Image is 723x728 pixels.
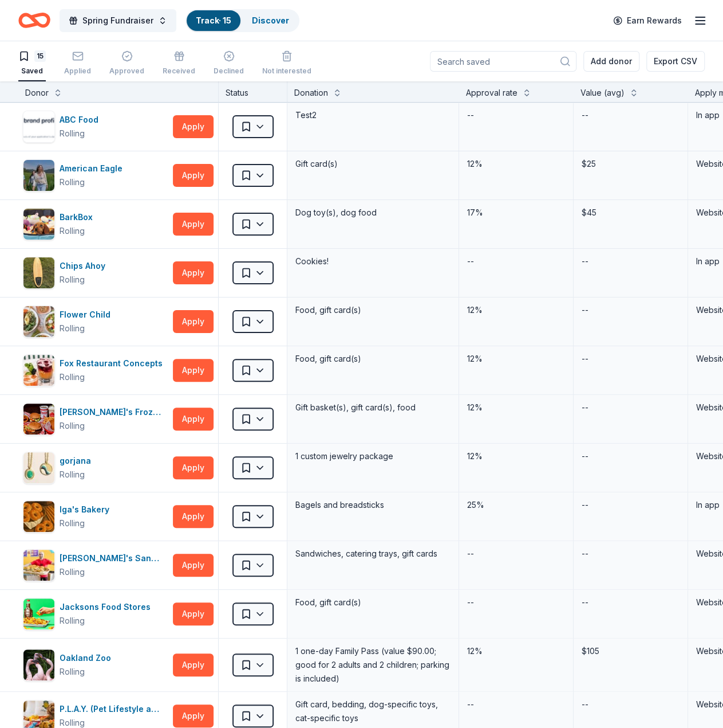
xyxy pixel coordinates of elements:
button: Image for ABC FoodABC FoodRolling [23,111,168,143]
div: 12% [466,448,566,464]
button: Apply [173,505,214,528]
div: 15 [34,50,46,62]
img: Image for Iga's Bakery [23,501,54,532]
div: -- [580,302,590,318]
button: Apply [173,602,214,625]
button: Apply [173,115,214,138]
button: Image for Ike's Sandwiches[PERSON_NAME]'s SandwichesRolling [23,549,168,581]
div: Rolling [60,175,85,189]
div: -- [466,546,475,562]
button: Image for Chips AhoyChips AhoyRolling [23,257,168,289]
button: Image for Freddy's Frozen Custard & Steakburgers[PERSON_NAME]'s Frozen Custard & SteakburgersRolling [23,403,168,435]
div: Bagels and breadsticks [294,497,452,513]
button: Image for Fox Restaurant ConceptsFox Restaurant ConceptsRolling [23,354,168,386]
img: Image for American Eagle [23,160,54,191]
div: Saved [18,66,46,76]
div: Oakland Zoo [60,651,116,665]
div: Received [163,66,195,76]
button: Image for gorjanagorjanaRolling [23,452,168,484]
img: Image for gorjana [23,452,54,483]
div: Not interested [262,66,311,76]
div: Sandwiches, catering trays, gift cards [294,546,452,562]
div: -- [580,107,590,123]
div: -- [580,400,590,416]
img: Image for Chips Ahoy [23,257,54,288]
div: Rolling [60,224,85,238]
button: Applied [64,46,91,81]
button: Apply [173,261,214,284]
img: Image for ABC Food [23,111,54,142]
a: Discover [252,15,289,25]
a: Home [18,7,50,34]
img: Image for Freddy's Frozen Custard & Steakburgers [23,404,54,435]
div: Donation [294,86,328,100]
div: Status [219,81,287,102]
button: Image for Iga's BakeryIga's BakeryRolling [23,500,168,533]
button: Track· 15Discover [185,9,299,32]
img: Image for Fox Restaurant Concepts [23,355,54,386]
div: -- [580,497,590,513]
div: 12% [466,156,566,172]
div: Approval rate [466,86,517,100]
img: Image for Jacksons Food Stores [23,598,54,629]
div: -- [466,107,475,123]
button: Apply [173,408,214,430]
div: [PERSON_NAME]'s Sandwiches [60,551,168,565]
div: [PERSON_NAME]'s Frozen Custard & Steakburgers [60,405,168,419]
div: 17% [466,205,566,221]
button: Image for Flower ChildFlower ChildRolling [23,306,168,338]
div: Fox Restaurant Concepts [60,357,167,370]
div: Gift card, bedding, dog-specific toys, cat-specific toys [294,696,452,726]
div: Rolling [60,516,85,530]
img: Image for Oakland Zoo [23,649,54,680]
div: P.L.A.Y. (Pet Lifestyle and You) [60,702,168,716]
div: Declined [214,66,244,76]
span: Spring Fundraiser [82,14,153,28]
div: -- [466,253,475,269]
button: Approved [109,46,144,81]
button: Apply [173,213,214,236]
div: Food, gift card(s) [294,351,452,367]
div: American Eagle [60,162,127,175]
button: Apply [173,310,214,333]
button: Apply [173,359,214,382]
div: Value (avg) [580,86,625,100]
button: Apply [173,653,214,676]
button: Apply [173,456,214,479]
div: Rolling [60,273,85,287]
img: Image for BarkBox [23,209,54,240]
div: 12% [466,643,566,659]
div: gorjana [60,454,96,468]
button: Export CSV [646,51,705,72]
div: Iga's Bakery [60,503,114,516]
div: 1 custom jewelry package [294,448,452,464]
button: Apply [173,704,214,727]
div: Rolling [60,614,85,628]
div: Gift card(s) [294,156,452,172]
div: 12% [466,351,566,367]
div: -- [466,594,475,610]
button: Image for BarkBoxBarkBoxRolling [23,208,168,240]
button: Declined [214,46,244,81]
div: -- [580,253,590,269]
div: Flower Child [60,308,115,322]
div: Approved [109,66,144,76]
div: ABC Food [60,113,103,127]
button: Apply [173,164,214,187]
div: Rolling [60,419,85,433]
div: 25% [466,497,566,513]
div: -- [580,448,590,464]
div: Rolling [60,127,85,140]
a: Earn Rewards [606,10,689,31]
button: Not interested [262,46,311,81]
div: Gift basket(s), gift card(s), food [294,400,452,416]
img: Image for Flower Child [23,306,54,337]
div: Chips Ahoy [60,259,110,273]
img: Image for Ike's Sandwiches [23,550,54,581]
div: -- [580,351,590,367]
div: -- [580,546,590,562]
div: $25 [580,156,681,172]
div: Rolling [60,665,85,679]
div: Food, gift card(s) [294,302,452,318]
div: 12% [466,400,566,416]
